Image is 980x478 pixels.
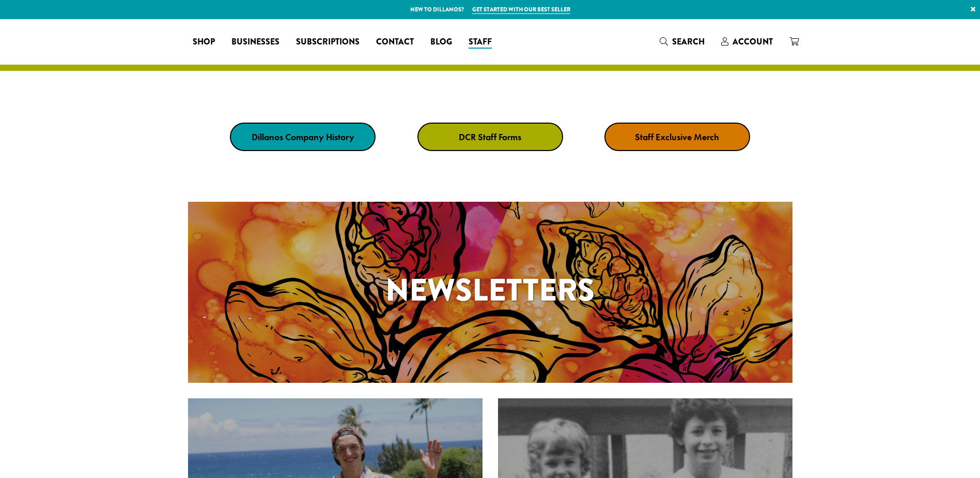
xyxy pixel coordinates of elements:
a: Get started with our best seller [472,5,570,14]
h1: Newsletters [188,267,792,313]
a: Staff Exclusive Merch [604,123,750,151]
a: Newsletters [188,202,792,383]
a: DCR Staff Forms [417,123,563,151]
strong: Dillanos Company History [252,131,354,143]
span: Subscriptions [296,36,360,49]
strong: Staff Exclusive Merch [635,131,719,143]
span: Shop [193,36,215,49]
span: Account [733,36,773,48]
span: Staff [469,36,492,49]
span: Businesses [231,36,279,49]
a: Staff [460,34,500,50]
strong: DCR Staff Forms [459,131,521,143]
span: Contact [376,36,414,49]
span: Search [672,36,705,48]
a: Shop [184,34,223,50]
a: Dillanos Company History [230,123,376,151]
span: Blog [430,36,452,49]
a: Search [651,33,713,50]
